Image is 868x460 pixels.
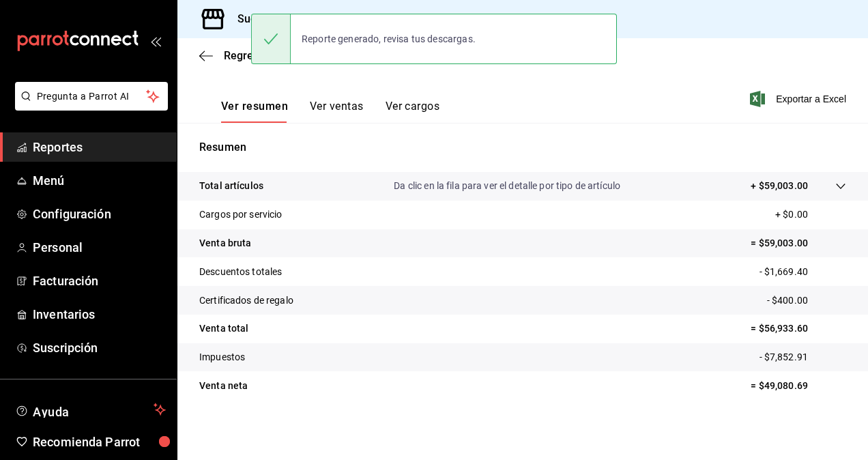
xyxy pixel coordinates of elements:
[199,379,248,393] p: Venta neta
[751,321,846,336] p: = $56,933.60
[33,138,166,156] span: Reportes
[33,272,166,290] span: Facturación
[386,100,440,123] button: Ver cargos
[199,293,293,308] p: Certificados de regalo
[199,350,245,364] p: Impuestos
[753,91,846,107] button: Exportar a Excel
[33,401,148,418] span: Ayuda
[310,100,364,123] button: Ver ventas
[150,35,161,46] button: open_drawer_menu
[33,238,166,257] span: Personal
[221,100,439,123] div: navigation tabs
[33,339,166,357] span: Suscripción
[33,171,166,190] span: Menú
[751,236,846,250] p: = $59,003.00
[775,207,846,222] p: + $0.00
[759,350,846,364] p: - $7,852.91
[199,139,846,156] p: Resumen
[759,265,846,279] p: - $1,669.40
[199,207,283,222] p: Cargos por servicio
[751,179,808,193] p: + $59,003.00
[751,379,846,393] p: = $49,080.69
[33,205,166,223] span: Configuración
[199,321,248,336] p: Venta total
[291,24,487,54] div: Reporte generado, revisa tus descargas.
[199,179,263,193] p: Total artículos
[33,433,166,451] span: Recomienda Parrot
[227,11,385,27] h3: Sucursal: Clavadito (Calzada)
[199,49,269,62] button: Regresar
[10,99,168,113] a: Pregunta a Parrot AI
[767,293,846,308] p: - $400.00
[224,49,269,62] span: Regresar
[33,305,166,324] span: Inventarios
[394,179,620,193] p: Da clic en la fila para ver el detalle por tipo de artículo
[199,265,282,279] p: Descuentos totales
[15,82,168,111] button: Pregunta a Parrot AI
[199,236,251,250] p: Venta bruta
[221,100,288,123] button: Ver resumen
[37,89,147,104] span: Pregunta a Parrot AI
